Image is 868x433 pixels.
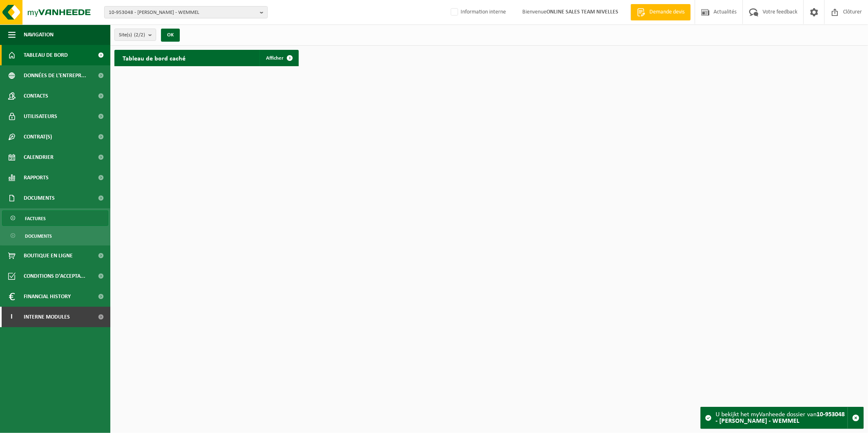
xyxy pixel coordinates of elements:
[134,32,145,38] count: (2/2)
[24,65,86,86] span: Données de l'entrepr...
[2,228,108,243] a: Documents
[104,6,268,18] button: 10-953048 - [PERSON_NAME] - WEMMEL
[716,407,848,429] div: U bekijkt het myVanheede dossier van
[24,167,49,188] span: Rapports
[266,56,284,61] span: Afficher
[24,266,85,286] span: Conditions d'accepta...
[114,50,194,66] h2: Tableau de bord caché
[24,286,71,307] span: Financial History
[24,307,70,327] span: Interne modules
[2,210,108,226] a: Factures
[24,246,73,266] span: Boutique en ligne
[546,9,618,15] strong: ONLINE SALES TEAM NIVELLES
[647,8,687,16] span: Demande devis
[24,188,55,208] span: Documents
[161,29,180,42] button: OK
[24,106,57,127] span: Utilisateurs
[24,45,68,65] span: Tableau de bord
[8,307,16,327] span: I
[24,147,54,167] span: Calendrier
[109,7,257,19] span: 10-953048 - [PERSON_NAME] - WEMMEL
[716,411,845,424] strong: 10-953048 - [PERSON_NAME] - WEMMEL
[114,29,156,41] button: Site(s)(2/2)
[119,29,145,41] span: Site(s)
[25,228,52,244] span: Documents
[24,25,54,45] span: Navigation
[260,50,298,66] a: Afficher
[449,6,506,18] label: Information interne
[25,211,46,226] span: Factures
[631,4,691,20] a: Demande devis
[24,127,52,147] span: Contrat(s)
[24,86,48,106] span: Contacts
